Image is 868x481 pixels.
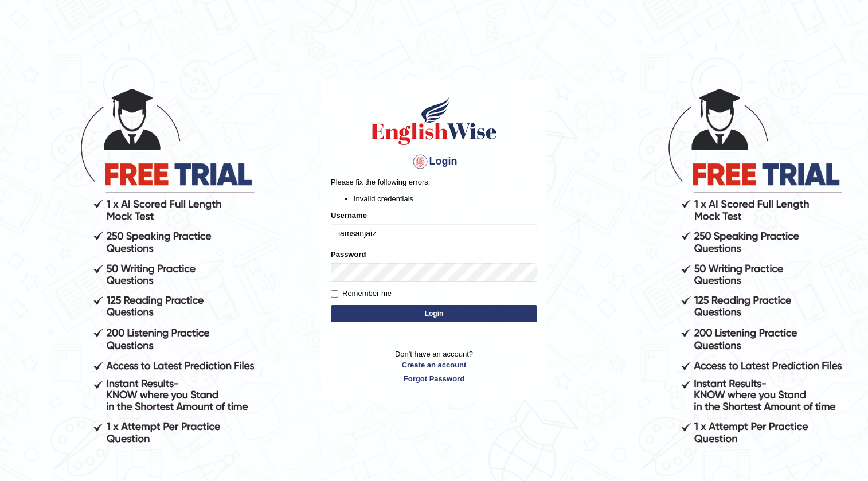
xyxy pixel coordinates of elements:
a: Create an account [331,359,537,370]
li: Invalid credentials [354,193,537,204]
p: Please fix the following errors: [331,177,537,187]
label: Password [331,249,366,260]
h4: Login [331,152,537,171]
label: Remember me [331,288,392,299]
input: Remember me [331,290,338,298]
p: Don't have an account? [331,349,537,384]
label: Username [331,210,367,221]
img: Logo of English Wise sign in for intelligent practice with AI [369,95,499,147]
button: Login [331,305,537,322]
a: Forgot Password [331,373,537,384]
